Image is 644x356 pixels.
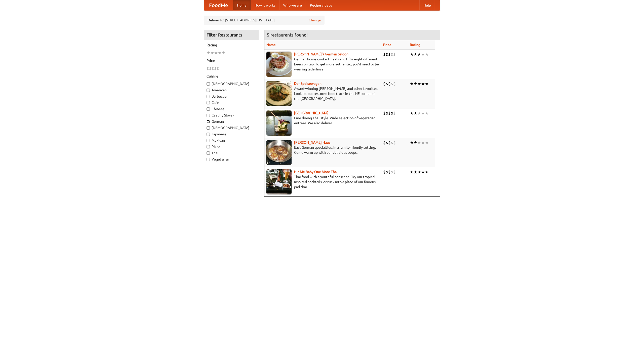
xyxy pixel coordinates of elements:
li: $ [386,81,388,87]
li: $ [393,110,396,116]
p: East German specialties, in a family-friendly setting. Come warm up with our delicious soups. [266,145,379,155]
li: ★ [410,52,414,57]
li: ★ [425,169,429,175]
li: $ [391,169,393,175]
b: Hit Me Baby One More Thai [294,170,338,174]
li: $ [217,66,219,71]
ng-pluralize: 5 restaurants found! [267,32,308,37]
a: FoodMe [204,0,233,10]
li: ★ [410,110,414,116]
li: ★ [421,81,425,87]
a: Home [233,0,251,10]
li: ★ [425,81,429,87]
li: ★ [410,169,414,175]
li: ★ [425,52,429,57]
li: ★ [414,169,417,175]
label: Cafe [207,100,256,105]
li: ★ [210,50,214,56]
li: ★ [425,110,429,116]
img: satay.jpg [266,110,292,136]
input: German [207,120,210,123]
li: ★ [414,140,417,145]
li: ★ [421,140,425,145]
li: ★ [421,169,425,175]
p: German home-cooked meals and fifty-eight different beers on tap. To get more authentic, you'd nee... [266,57,379,72]
input: Vegetarian [207,158,210,161]
li: $ [393,140,396,145]
li: ★ [410,81,414,87]
li: $ [383,52,386,57]
li: ★ [425,140,429,145]
li: $ [212,66,214,71]
li: ★ [417,52,421,57]
label: Barbecue [207,94,256,99]
li: $ [393,81,396,87]
li: $ [386,169,388,175]
li: $ [388,110,391,116]
li: $ [388,81,391,87]
li: $ [383,140,386,145]
img: esthers.jpg [266,52,292,77]
label: Mexican [207,138,256,143]
li: $ [388,140,391,145]
input: [DEMOGRAPHIC_DATA] [207,82,210,86]
a: [GEOGRAPHIC_DATA] [294,111,329,115]
a: [PERSON_NAME]'s German Saloon [294,52,348,56]
li: ★ [417,110,421,116]
a: Help [419,0,435,10]
li: ★ [421,52,425,57]
input: Mexican [207,139,210,142]
a: [PERSON_NAME] Haus [294,140,330,144]
label: Chinese [207,106,256,111]
h5: Price [207,58,256,63]
label: [DEMOGRAPHIC_DATA] [207,125,256,130]
label: Vegetarian [207,157,256,162]
li: ★ [414,110,417,116]
li: ★ [222,50,225,56]
label: Japanese [207,132,256,137]
li: $ [388,52,391,57]
label: Pizza [207,144,256,149]
input: Pizza [207,145,210,148]
li: $ [391,140,393,145]
img: kohlhaus.jpg [266,140,292,165]
li: ★ [414,81,417,87]
li: $ [386,140,388,145]
a: Who we are [279,0,306,10]
a: Rating [410,43,420,47]
img: speisewagen.jpg [266,81,292,106]
li: ★ [421,110,425,116]
li: $ [386,110,388,116]
li: $ [391,81,393,87]
li: ★ [414,52,417,57]
a: Name [266,43,276,47]
input: Thai [207,151,210,155]
label: [DEMOGRAPHIC_DATA] [207,81,256,86]
p: Fine dining Thai-style. Wide selection of vegetarian entrées. We also deliver. [266,115,379,126]
h4: Filter Restaurants [204,30,259,40]
input: Czech / Slovak [207,114,210,117]
a: How it works [251,0,279,10]
li: $ [383,169,386,175]
input: American [207,89,210,92]
a: Recipe videos [306,0,336,10]
a: Der Speisewagen [294,82,321,86]
li: $ [391,52,393,57]
li: ★ [417,169,421,175]
input: Japanese [207,133,210,136]
div: Deliver to: [STREET_ADDRESS][US_STATE] [204,16,325,25]
label: American [207,88,256,93]
li: $ [393,169,396,175]
li: $ [383,110,386,116]
li: $ [388,169,391,175]
input: Cafe [207,101,210,104]
li: ★ [214,50,218,56]
li: $ [209,66,212,71]
h5: Cuisine [207,74,256,79]
li: ★ [218,50,222,56]
input: Chinese [207,107,210,111]
h5: Rating [207,43,256,48]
